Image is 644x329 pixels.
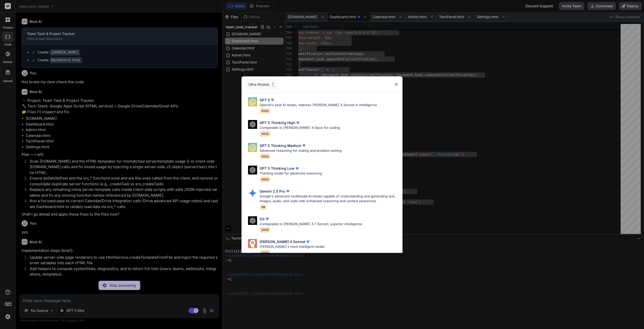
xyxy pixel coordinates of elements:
[260,148,342,153] p: Advanced reasoning for coding and problem solving
[260,103,377,108] p: OpenAI's best AI model, matches [PERSON_NAME] 4 Sonnet in Intelligence
[260,222,362,227] p: Comparable to [PERSON_NAME] 3.7 Sonnet, superior intelligence
[270,97,275,102] img: premium
[260,166,295,171] p: GPT 5 Thinking Low
[260,204,267,210] span: 1M
[260,244,325,249] p: [PERSON_NAME]'s most intelligent model
[248,97,257,106] img: Pick Models
[248,120,257,129] img: Pick Models
[305,239,310,244] img: premium
[248,189,257,198] img: Pick Models
[246,79,278,90] div: Ultra Models
[260,216,265,222] p: O3
[260,143,301,148] p: GPT 5 Thinking Medium
[260,154,270,159] span: 400k
[260,194,398,204] p: Google's advanced multimodal AI model capable of understanding and generating text, images, audio...
[285,189,290,194] img: premium
[260,250,270,256] span: 200K
[260,125,340,130] p: Comparable to [PERSON_NAME] 4 Opus for coding
[248,239,257,248] img: Pick Models
[260,120,295,125] p: GPT 5 Thinking High
[271,82,275,86] img: Pick Models
[295,120,300,125] img: premium
[260,227,270,233] span: 200K
[248,216,257,225] img: Pick Models
[301,143,306,148] img: premium
[295,166,300,171] img: premium
[260,131,270,137] span: 400k
[394,82,398,86] img: close
[248,143,257,152] img: Pick Models
[260,189,285,194] p: Gemini 2.5 Pro
[260,239,305,244] p: [PERSON_NAME] 4 Sonnet
[260,176,270,182] span: 400k
[260,171,323,176] p: Thinking model for advanced reasoning.
[265,216,270,221] img: premium
[260,108,270,114] span: 400k
[248,166,257,174] img: Pick Models
[260,97,270,103] p: GPT 5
